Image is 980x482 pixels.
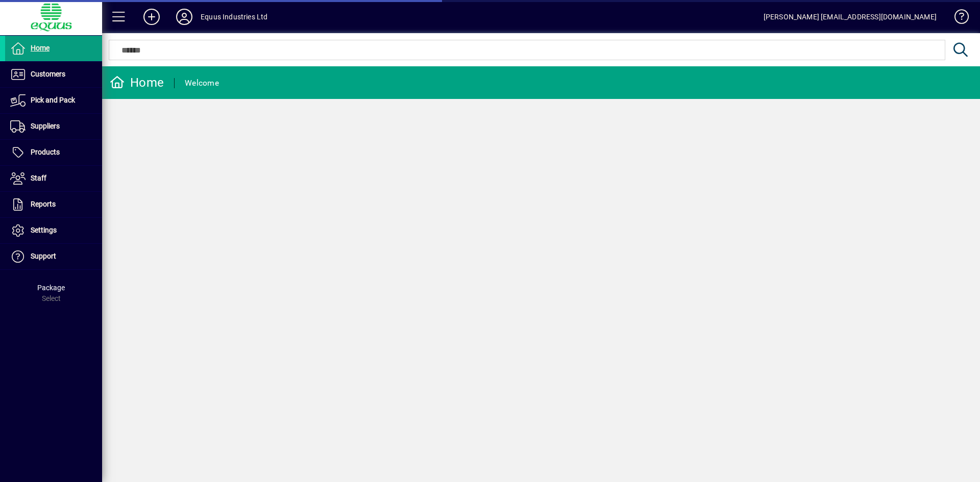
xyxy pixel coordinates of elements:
button: Add [135,8,168,26]
a: Products [5,140,102,165]
div: Welcome [185,75,219,91]
a: Customers [5,62,102,87]
span: Pick and Pack [31,96,75,104]
span: Package [37,284,65,292]
span: Products [31,148,60,156]
a: Support [5,244,102,269]
a: Reports [5,192,102,217]
span: Home [31,44,50,52]
span: Support [31,252,56,260]
span: Reports [31,200,56,208]
button: Profile [168,8,201,26]
a: Suppliers [5,114,102,139]
span: Customers [31,70,65,78]
div: Home [110,74,164,91]
div: Equus Industries Ltd [201,9,268,25]
a: Staff [5,166,102,191]
span: Staff [31,174,46,182]
a: Settings [5,218,102,243]
div: [PERSON_NAME] [EMAIL_ADDRESS][DOMAIN_NAME] [764,9,937,25]
a: Knowledge Base [947,2,967,35]
a: Pick and Pack [5,88,102,113]
span: Settings [31,226,57,234]
span: Suppliers [31,122,60,130]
